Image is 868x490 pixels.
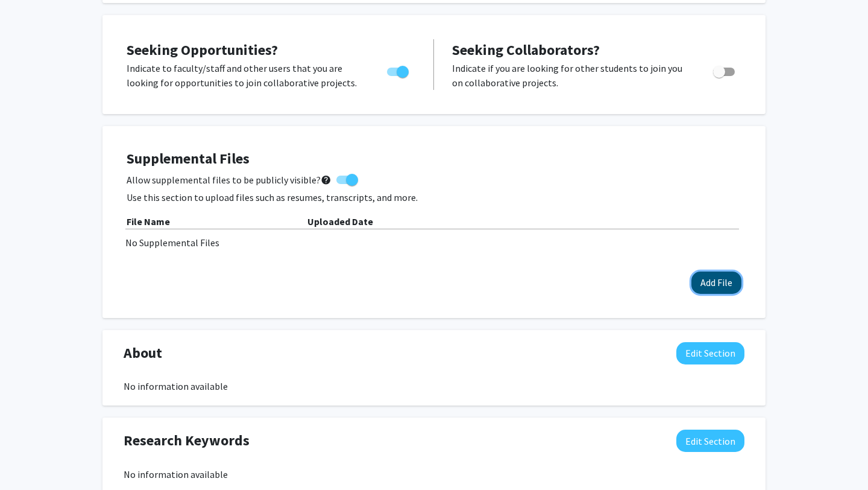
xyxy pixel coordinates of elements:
[127,173,332,187] span: Allow supplemental files to be publicly visible?
[676,342,744,364] button: Edit About
[452,40,600,59] span: Seeking Collaborators?
[676,430,744,452] button: Edit Research Keywords
[691,272,741,294] button: Add File
[124,467,744,482] div: No information available
[321,173,332,187] mat-icon: help
[382,61,415,79] div: Toggle
[452,61,690,90] p: Indicate if you are looking for other students to join you on collaborative projects.
[127,190,741,205] p: Use this section to upload files such as resumes, transcripts, and more.
[9,436,51,481] iframe: Chat
[127,61,364,90] p: Indicate to faculty/staff and other users that you are looking for opportunities to join collabor...
[124,430,250,451] span: Research Keywords
[125,235,743,250] div: No Supplemental Files
[307,215,373,227] b: Uploaded Date
[127,150,741,168] h4: Supplemental Files
[708,61,741,79] div: Toggle
[124,342,162,364] span: About
[127,215,170,227] b: File Name
[127,40,278,59] span: Seeking Opportunities?
[124,379,744,393] div: No information available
